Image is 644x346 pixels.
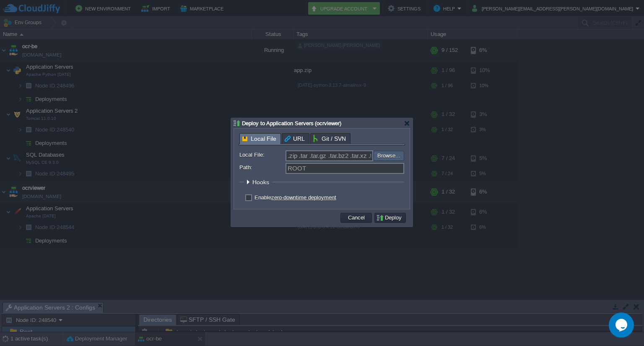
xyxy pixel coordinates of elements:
span: URL [285,134,305,144]
span: Local File [242,134,276,144]
label: Local File: [239,150,285,159]
a: zero-downtime deployment [271,194,336,201]
span: Git / SVN [313,134,346,144]
label: Enable [254,194,336,201]
span: Deploy to Application Servers (ocrviewer) [242,120,341,127]
button: Cancel [345,214,367,222]
span: Hooks [252,179,271,186]
iframe: chat widget [609,312,636,338]
button: Deploy [376,214,404,222]
label: Path: [239,163,285,172]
